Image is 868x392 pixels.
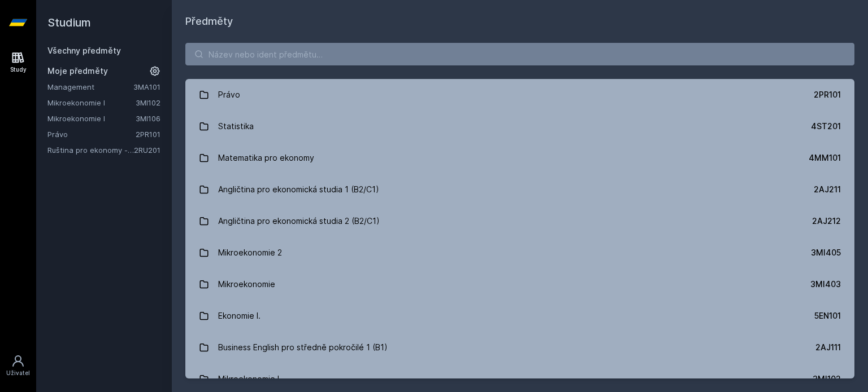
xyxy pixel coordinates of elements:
[810,279,841,290] div: 3MI403
[809,152,841,164] div: 4MM101
[218,115,254,138] div: Statistika
[811,121,841,132] div: 4ST201
[814,184,841,195] div: 2AJ211
[218,147,314,169] div: Matematika pro ekonomy
[185,111,854,142] a: Statistika 4ST201
[2,45,34,80] a: Study
[47,81,133,93] a: Management
[812,215,841,227] div: 2AJ212
[185,332,854,363] a: Business English pro středně pokročilé 1 (B1) 2AJ111
[218,305,261,327] div: Ekonomie I.
[6,369,30,377] div: Uživatel
[185,174,854,205] a: Angličtina pro ekonomická studia 1 (B2/C1) 2AJ211
[136,98,160,107] a: 3MI102
[47,65,108,77] span: Moje předměty
[136,114,160,123] a: 3MI106
[814,310,841,321] div: 5EN101
[185,268,854,300] a: Mikroekonomie 3MI403
[185,205,854,237] a: Angličtina pro ekonomická studia 2 (B2/C1) 2AJ212
[185,142,854,174] a: Matematika pro ekonomy 4MM101
[218,368,279,390] div: Mikroekonomie I
[813,373,841,385] div: 3MI102
[185,237,854,268] a: Mikroekonomie 2 3MI405
[134,146,160,155] a: 2RU201
[218,336,388,359] div: Business English pro středně pokročilé 1 (B1)
[185,14,854,29] h1: Předměty
[47,113,136,124] a: Mikroekonomie I
[47,129,136,140] a: Právo
[218,83,240,106] div: Právo
[218,273,275,296] div: Mikroekonomie
[218,210,380,232] div: Angličtina pro ekonomická studia 2 (B2/C1)
[47,97,136,108] a: Mikroekonomie I
[136,130,160,139] a: 2PR101
[185,79,854,111] a: Právo 2PR101
[815,342,841,353] div: 2AJ111
[218,241,282,264] div: Mikroekonomie 2
[10,65,27,74] div: Study
[185,43,854,65] input: Název nebo ident předmětu…
[133,82,160,91] a: 3MA101
[185,300,854,332] a: Ekonomie I. 5EN101
[814,89,841,100] div: 2PR101
[47,144,134,156] a: Ruština pro ekonomy - pokročilá úroveň 1 (B2)
[2,349,34,383] a: Uživatel
[47,46,121,55] a: Všechny předměty
[811,247,841,258] div: 3MI405
[218,178,379,201] div: Angličtina pro ekonomická studia 1 (B2/C1)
